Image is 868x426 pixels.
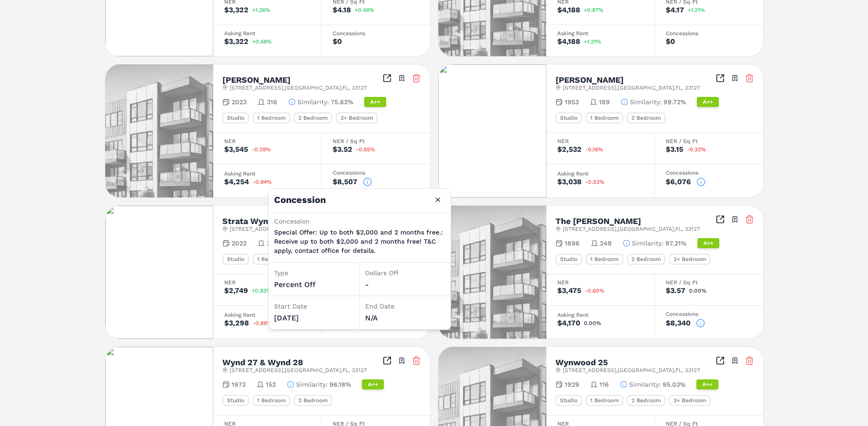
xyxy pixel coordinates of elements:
div: NER [224,280,310,285]
div: A++ [362,379,384,389]
span: 0.00% [584,320,601,326]
span: -0.53% [585,179,604,185]
div: Studio [555,112,582,123]
span: +1.36% [252,7,270,13]
div: A++ [696,379,718,389]
h2: The [PERSON_NAME] [555,217,641,225]
div: 1 Bedroom [586,112,623,123]
a: Inspect Comparables [716,215,725,224]
div: Start Date [274,302,354,311]
span: 97.21% [665,239,686,248]
div: $4,188 [557,38,580,45]
div: $0 [666,38,675,45]
h2: Strata Wynwood [222,217,291,225]
span: 2022 [232,239,247,248]
div: Concessions [666,31,752,36]
div: 1 Bedroom [253,112,290,123]
div: $3,038 [557,178,582,186]
span: 96.18% [329,380,351,389]
div: $3,322 [224,38,248,45]
span: -0.94% [253,179,272,185]
div: Concessions [666,311,752,317]
div: Studio [555,254,582,265]
span: 1973 [232,380,246,389]
div: - [365,279,445,290]
span: Similarity : [632,239,663,248]
div: Asking Rent [224,312,310,318]
div: Studio [222,254,249,265]
span: 116 [599,380,609,389]
div: $2,749 [224,287,248,294]
div: percent off [274,279,354,290]
span: 2023 [232,97,247,106]
div: 2 Bedroom [294,112,332,123]
div: NER / Sq Ft [666,138,752,144]
div: $4,254 [224,178,249,186]
span: [STREET_ADDRESS] , [GEOGRAPHIC_DATA] , FL , 33127 [563,367,700,374]
div: Concessions [333,31,419,36]
div: Asking Rent [557,171,643,176]
div: NER / Sq Ft [333,138,419,144]
h2: Wynwood 25 [555,358,608,367]
div: 1 Bedroom [586,254,623,265]
div: 3+ Bedroom [669,254,711,265]
div: NER [557,138,643,144]
span: -0.60% [585,288,604,293]
a: Inspect Comparables [716,356,725,365]
span: Similarity : [297,97,329,106]
span: 1929 [565,380,579,389]
div: Type [274,268,354,277]
div: $3.15 [666,146,683,153]
div: Studio [222,395,249,406]
div: $0 [333,38,342,45]
span: +0.48% [252,39,272,44]
span: +1.21% [688,7,705,13]
div: NER / Sq Ft [666,280,752,285]
div: Asking Rent [224,31,310,36]
div: Concessions [666,170,752,176]
h2: Wynd 27 & Wynd 28 [222,358,303,367]
span: 260 [267,239,279,248]
span: -0.85% [356,147,375,152]
div: $2,532 [557,146,582,153]
div: $3.52 [333,146,352,153]
span: +0.93% [252,288,271,293]
span: -0.16% [585,147,603,152]
div: Concession [274,217,445,226]
div: 2 Bedroom [627,254,665,265]
span: +0.48% [355,7,374,13]
h2: [PERSON_NAME] [555,76,624,84]
div: 3+ Bedroom [669,395,711,406]
span: 152 [266,380,276,389]
span: 0.00% [689,288,706,293]
div: N/A [365,313,445,324]
span: [STREET_ADDRESS] , [GEOGRAPHIC_DATA] , FL , 33127 [563,84,700,91]
span: -0.32% [687,147,706,152]
div: 3+ Bedroom [336,112,377,123]
div: NER [224,138,310,144]
span: 1953 [565,97,579,106]
span: Similarity : [629,380,661,389]
div: A++ [697,97,719,107]
div: 2 Bedroom [627,395,665,406]
div: $3,322 [224,6,248,14]
span: -0.88% [253,320,272,326]
div: End Date [365,302,445,311]
span: 248 [600,239,612,248]
div: $3.57 [666,287,685,294]
span: 99.72% [663,97,686,106]
div: $4,170 [557,319,580,327]
div: [DATE] [274,313,354,324]
h4: Concession [269,189,451,213]
span: 95.03% [663,380,685,389]
div: A++ [697,238,719,248]
div: Studio [555,395,582,406]
a: Inspect Comparables [383,74,392,83]
div: $6,076 [666,178,691,186]
span: Similarity : [296,380,328,389]
div: Asking Rent [557,312,643,318]
div: A++ [364,97,386,107]
span: Similarity : [630,97,662,106]
div: NER [557,280,643,285]
div: $8,507 [333,178,357,186]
